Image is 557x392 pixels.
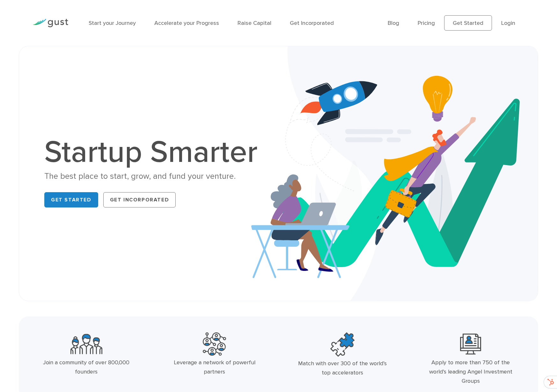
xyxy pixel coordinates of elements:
[501,20,515,26] a: Login
[418,20,435,26] a: Pricing
[460,332,481,356] img: Leading Angel Investment
[89,20,136,26] a: Start your Journey
[330,332,355,357] img: Top Accelerators
[154,20,219,26] a: Accelerate your Progress
[33,19,68,27] img: Gust Logo
[290,20,334,26] a: Get Incorporated
[388,20,399,26] a: Blog
[103,192,176,207] a: Get Incorporated
[238,20,271,26] a: Raise Capital
[167,358,262,377] div: Leverage a network of powerful partners
[251,46,538,301] img: Startup Smarter Hero
[203,332,226,356] img: Powerful Partners
[70,332,102,356] img: Community Founders
[44,137,264,168] h1: Startup Smarter
[423,358,518,386] div: Apply to more than 750 of the world’s leading Angel Investment Groups
[295,359,390,378] div: Match with over 300 of the world’s top accelerators
[44,192,98,207] a: Get Started
[44,171,264,182] div: The best place to start, grow, and fund your venture.
[39,358,134,377] div: Join a community of over 800,000 founders
[444,15,492,31] a: Get Started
